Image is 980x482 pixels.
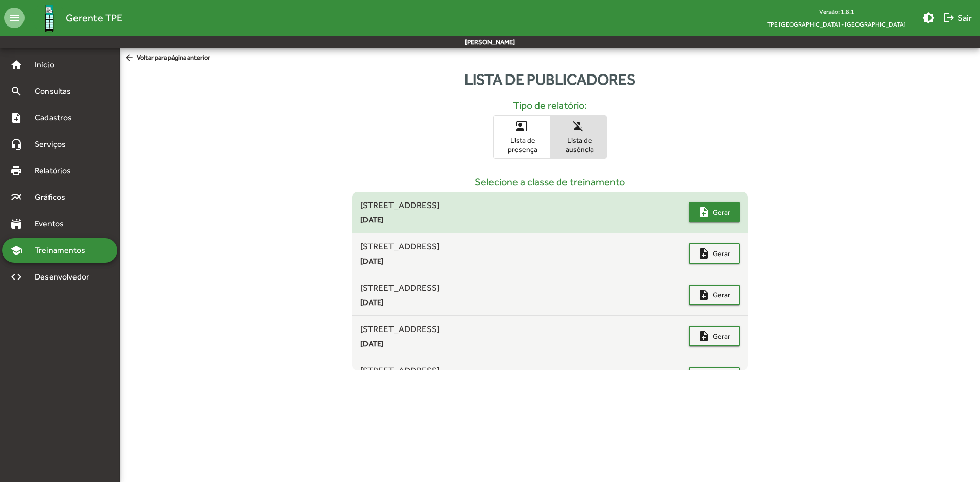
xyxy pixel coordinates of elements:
[66,10,122,26] span: Gerente TPE
[24,2,122,35] a: Gerente TPE
[128,99,972,111] h5: Tipo de relatório:
[10,138,22,150] mat-icon: headset_mic
[698,289,710,301] mat-icon: note_add
[689,326,740,346] button: Gerar
[713,244,730,263] span: Gerar
[10,218,22,230] mat-icon: stadium
[698,206,710,218] mat-icon: note_add
[10,112,22,124] mat-icon: note_add
[698,330,710,342] mat-icon: note_add
[550,116,606,158] button: Lista de ausência
[572,120,584,132] mat-icon: person_off
[360,323,689,336] span: [STREET_ADDRESS]
[698,247,710,260] mat-icon: note_add
[689,202,740,222] button: Gerar
[553,136,604,154] span: Lista de ausência
[360,338,689,350] span: [DATE]
[29,85,84,97] span: Consultas
[360,199,689,212] span: [STREET_ADDRESS]
[33,2,66,35] img: Logo
[29,271,101,283] span: Desenvolvedor
[922,12,935,24] mat-icon: brightness_medium
[713,327,730,345] span: Gerar
[29,112,85,124] span: Cadastros
[10,191,22,204] mat-icon: multiline_chart
[29,191,79,204] span: Gráficos
[29,165,84,177] span: Relatórios
[29,244,97,257] span: Treinamentos
[360,214,689,226] span: [DATE]
[10,59,22,71] mat-icon: home
[494,116,550,158] button: Lista de presença
[360,240,689,253] span: [STREET_ADDRESS]
[516,120,528,132] mat-icon: co_present
[943,9,972,27] span: Sair
[939,9,976,27] button: Sair
[943,12,955,24] mat-icon: logout
[689,367,740,388] button: Gerar
[360,256,689,267] span: [DATE]
[360,282,689,295] span: [STREET_ADDRESS]
[124,53,210,64] span: Voltar para página anterior
[689,243,740,264] button: Gerar
[713,368,730,387] span: Gerar
[360,297,689,309] span: [DATE]
[10,85,22,97] mat-icon: search
[29,59,69,71] span: Início
[759,5,914,18] div: Versão: 1.8.1
[689,285,740,305] button: Gerar
[10,165,22,177] mat-icon: print
[29,138,80,150] span: Serviços
[124,53,137,64] mat-icon: arrow_back
[10,271,22,283] mat-icon: code
[713,203,730,221] span: Gerar
[29,218,78,230] span: Eventos
[360,364,689,377] span: [STREET_ADDRESS]
[4,8,24,28] mat-icon: menu
[713,286,730,304] span: Gerar
[496,136,547,154] span: Lista de presença
[267,175,832,188] h5: Selecione a classe de treinamento
[10,244,22,257] mat-icon: school
[120,68,980,91] div: Lista de publicadores
[759,18,914,31] span: TPE [GEOGRAPHIC_DATA] - [GEOGRAPHIC_DATA]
